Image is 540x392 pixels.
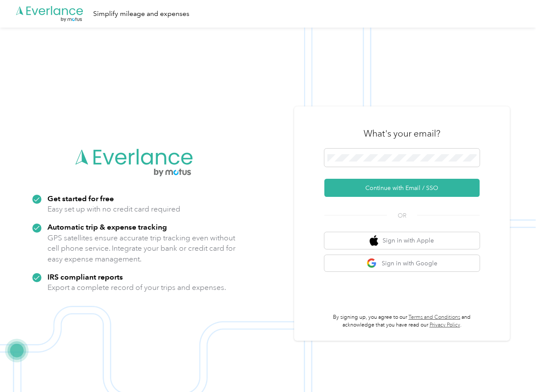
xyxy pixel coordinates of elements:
[47,282,226,293] p: Export a complete record of your trips and expenses.
[324,179,480,197] button: Continue with Email / SSO
[93,9,189,19] div: Simplify mileage and expenses
[364,128,440,140] h3: What's your email?
[430,322,460,328] a: Privacy Policy
[47,194,114,203] strong: Get started for free
[47,204,180,215] p: Easy set up with no credit card required
[324,255,480,272] button: google logoSign in with Google
[324,232,480,249] button: apple logoSign in with Apple
[47,272,123,281] strong: IRS compliant reports
[370,235,378,246] img: apple logo
[367,258,377,269] img: google logo
[324,314,480,329] p: By signing up, you agree to our and acknowledge that you have read our .
[387,211,417,220] span: OR
[408,314,460,320] a: Terms and Conditions
[47,233,236,264] p: GPS satellites ensure accurate trip tracking even without cell phone service. Integrate your bank...
[47,222,167,231] strong: Automatic trip & expense tracking
[492,344,540,392] iframe: Everlance-gr Chat Button Frame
